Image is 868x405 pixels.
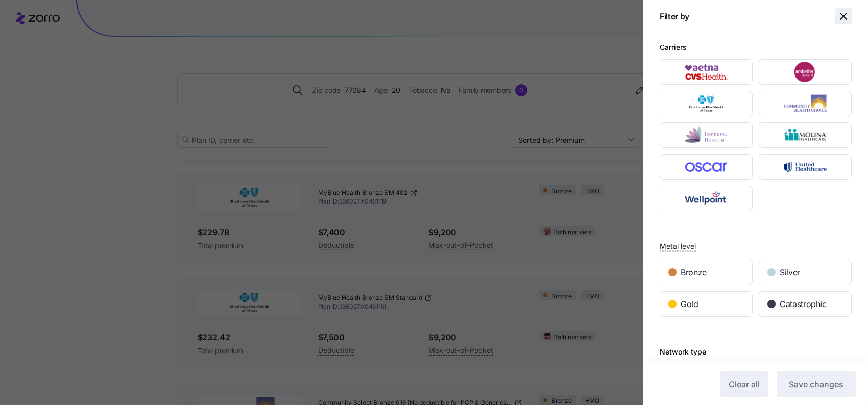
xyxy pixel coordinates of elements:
img: Aetna CVS Health [669,62,744,82]
span: Bronze [681,266,707,279]
div: Network type [660,346,706,358]
img: Ambetter [768,62,843,82]
img: Molina [768,125,843,145]
img: Wellpoint [669,188,744,209]
span: Catastrophic [780,298,827,311]
span: Silver [780,266,800,279]
img: UnitedHealthcare [768,157,843,177]
button: Clear all [720,371,768,397]
img: Blue Cross and Blue Shield of Texas [669,93,744,114]
span: Save changes [789,378,843,390]
span: Metal level [660,241,696,251]
img: Community Health Choice [768,93,843,114]
h1: Filter by [660,11,827,22]
div: Carriers [660,42,687,53]
span: Gold [681,298,698,311]
button: Save changes [777,371,856,397]
span: Clear all [729,378,760,390]
img: Oscar [669,157,744,177]
img: Imperial Health Plan [669,125,744,145]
